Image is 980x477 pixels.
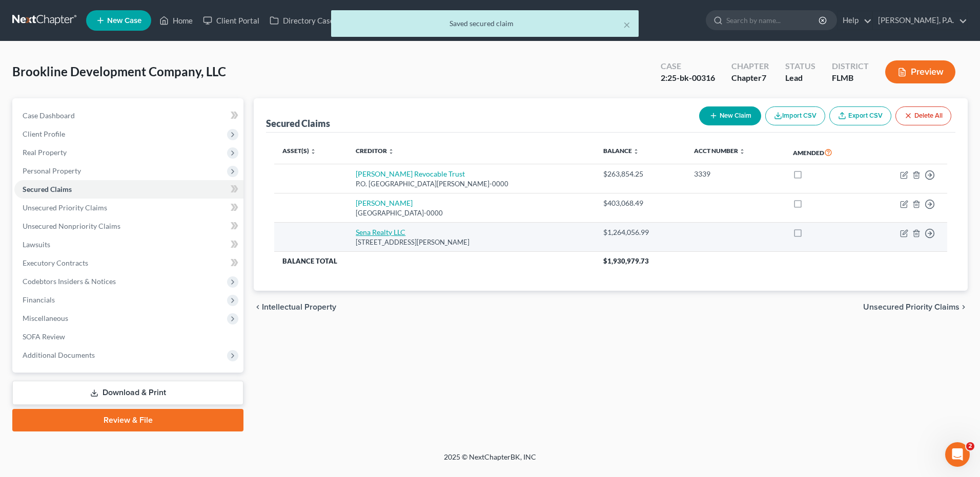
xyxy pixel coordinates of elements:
[785,72,815,84] div: Lead
[694,169,777,179] div: 3339
[885,60,955,83] button: Preview
[603,169,678,179] div: $263,854.25
[623,18,630,31] button: ×
[356,147,394,155] a: Creditor unfold_more
[765,106,825,125] button: Import CSV
[762,73,766,82] span: 7
[661,72,715,84] div: 2:25-bk-00316
[731,72,769,84] div: Chapter
[23,277,116,286] span: Codebtors Insiders & Notices
[12,409,243,431] a: Review & File
[603,257,649,265] span: $1,930,979.73
[23,111,75,120] span: Case Dashboard
[14,199,243,217] a: Unsecured Priority Claims
[785,60,815,72] div: Status
[254,303,336,311] button: chevron_left Intellectual Property
[966,442,974,450] span: 2
[14,235,243,254] a: Lawsuits
[829,106,891,125] a: Export CSV
[23,295,55,304] span: Financials
[832,60,869,72] div: District
[603,227,678,237] div: $1,264,056.99
[356,237,587,247] div: [STREET_ADDRESS][PERSON_NAME]
[23,258,88,267] span: Executory Contracts
[198,452,782,470] div: 2025 © NextChapterBK, INC
[356,169,465,178] a: [PERSON_NAME] Revocable Trust
[356,208,587,218] div: [GEOGRAPHIC_DATA]-0000
[262,303,336,311] span: Intellectual Property
[12,381,243,405] a: Download & Print
[23,148,67,157] span: Real Property
[23,351,95,359] span: Additional Documents
[339,18,630,29] div: Saved secured claim
[863,303,959,311] span: Unsecured Priority Claims
[14,180,243,199] a: Secured Claims
[356,179,587,189] div: P.O. [GEOGRAPHIC_DATA][PERSON_NAME]-0000
[12,64,226,79] span: Brookline Development Company, LLC
[633,148,639,155] i: unfold_more
[661,60,715,72] div: Case
[388,148,394,155] i: unfold_more
[14,106,243,125] a: Case Dashboard
[310,148,316,155] i: unfold_more
[282,147,316,155] a: Asset(s) unfold_more
[731,60,769,72] div: Chapter
[699,106,761,125] button: New Claim
[23,129,65,138] span: Client Profile
[356,199,413,207] a: [PERSON_NAME]
[23,314,68,322] span: Miscellaneous
[785,141,866,164] th: Amended
[274,252,595,270] th: Balance Total
[739,148,745,155] i: unfold_more
[603,147,639,155] a: Balance unfold_more
[832,72,869,84] div: FLMB
[23,222,120,230] span: Unsecured Nonpriority Claims
[14,254,243,272] a: Executory Contracts
[863,303,968,311] button: Unsecured Priority Claims chevron_right
[23,166,81,175] span: Personal Property
[23,203,107,212] span: Unsecured Priority Claims
[959,303,968,311] i: chevron_right
[945,442,970,467] iframe: Intercom live chat
[895,106,951,125] button: Delete All
[23,332,65,341] span: SOFA Review
[694,147,745,155] a: Acct Number unfold_more
[603,198,678,208] div: $403,068.49
[266,117,330,129] div: Secured Claims
[14,217,243,235] a: Unsecured Nonpriority Claims
[14,328,243,346] a: SOFA Review
[23,185,72,193] span: Secured Claims
[356,228,405,236] a: Sena Realty LLC
[23,240,50,249] span: Lawsuits
[254,303,262,311] i: chevron_left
